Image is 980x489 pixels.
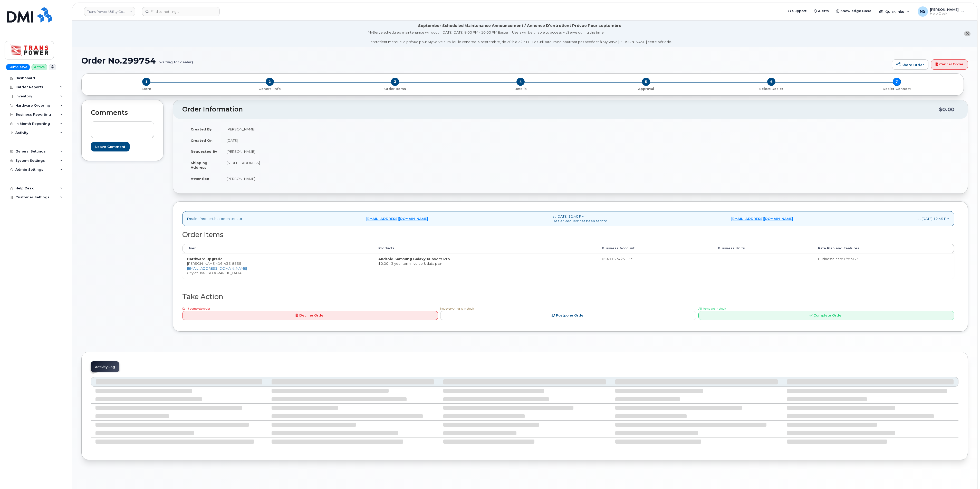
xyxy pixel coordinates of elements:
[187,257,223,261] strong: Hardware Upgrade
[892,59,928,70] a: Share Order
[223,261,231,266] span: 435
[91,109,154,116] h2: Comments
[378,257,450,261] strong: Android Samsung Galaxy XCover7 Pro
[332,86,458,91] a: 3 Order Items
[458,86,583,91] a: 4 Details
[731,216,793,221] a: [EMAIL_ADDRESS][DOMAIN_NAME]
[187,266,247,270] a: [EMAIL_ADDRESS][DOMAIN_NAME]
[182,211,954,226] div: Dealer Request has been sent to at [DATE] 12:40 PM Dealer Request has been sent to at [DATE] 12:4...
[182,293,954,301] h2: Take Action
[191,149,217,154] strong: Requested By
[222,173,566,184] td: [PERSON_NAME]
[222,157,566,173] td: [STREET_ADDRESS]
[182,231,954,239] h2: Order Items
[585,87,707,91] p: Approval
[191,161,207,170] strong: Shipping Address
[939,105,955,114] div: $0.00
[182,307,210,310] span: Can't complete order
[81,56,889,65] h1: Order No.299754
[964,31,971,36] button: close notification
[698,311,954,320] a: Complete Order
[516,78,525,86] span: 4
[767,78,775,86] span: 6
[88,87,205,91] p: Store
[374,244,598,253] th: Products
[222,135,566,146] td: [DATE]
[222,146,566,157] td: [PERSON_NAME]
[374,253,598,279] td: $0.00 - 3 year term - voice & data plan
[207,86,333,91] a: 2 General Info
[334,87,456,91] p: Order Items
[709,86,834,91] a: 6 Select Dealer
[698,307,726,310] span: All Items are in stock
[231,261,241,266] span: 8555
[209,87,331,91] p: General Info
[86,86,207,91] a: 1 Store
[182,106,939,113] h2: Order Information
[460,87,581,91] p: Details
[191,177,209,181] strong: Attention
[713,244,813,253] th: Business Units
[597,244,713,253] th: Business Account
[391,78,399,86] span: 3
[813,244,954,253] th: Rate Plan and Features
[440,311,696,320] a: Postpone Order
[931,59,968,70] a: Cancel Order
[597,253,713,279] td: 0549157425 - Bell
[368,30,672,44] div: MyServe scheduled maintenance will occur [DATE][DATE] 8:00 PM - 10:00 PM Eastern. Users will be u...
[222,124,566,135] td: [PERSON_NAME]
[440,307,474,310] span: Not everything is in stock
[158,56,193,64] small: (waiting for dealer)
[182,244,374,253] th: User
[366,216,428,221] a: [EMAIL_ADDRESS][DOMAIN_NAME]
[266,78,274,86] span: 2
[191,138,213,142] strong: Created On
[711,87,832,91] p: Select Dealer
[91,142,130,151] input: Leave Comment
[583,86,709,91] a: 5 Approval
[182,253,374,279] td: [PERSON_NAME] City of Use: [GEOGRAPHIC_DATA]
[182,311,438,320] a: Decline Order
[813,253,954,279] td: Business Share Lite 5GB
[191,127,212,131] strong: Created By
[418,23,621,28] div: September Scheduled Maintenance Announcement / Annonce D'entretient Prévue Pour septembre
[142,78,150,86] span: 1
[642,78,650,86] span: 5
[216,261,241,266] span: 416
